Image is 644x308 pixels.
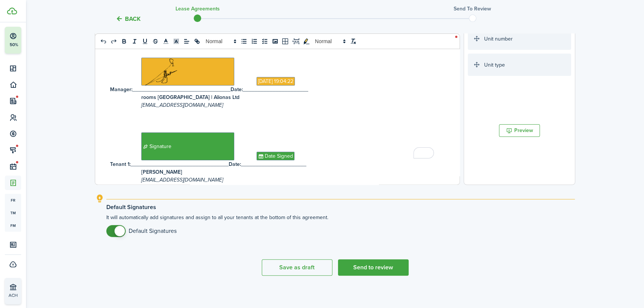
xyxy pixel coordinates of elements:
button: Back [116,15,141,23]
button: list: ordered [249,37,260,46]
img: website_grey.svg [12,19,18,25]
a: fr [5,194,21,206]
strong: Date: [231,86,243,93]
a: tm [5,206,21,219]
button: bold [119,37,129,46]
div: Domain Overview [28,44,67,49]
button: underline [140,37,150,46]
img: TenantCloud [7,7,17,15]
button: list: bullet [239,37,249,46]
p: 50% [9,42,19,48]
h3: Send to review [454,5,491,13]
button: Preview [499,124,540,137]
div: Domain: [DOMAIN_NAME] [19,19,82,25]
button: Save as draft [262,259,332,276]
button: pageBreak [291,37,301,46]
button: table-better [280,37,291,46]
strong: [PERSON_NAME] [141,168,182,176]
button: undo: undo [98,37,109,46]
button: link [192,37,202,46]
p: _________________________________ ______________________ [110,86,439,93]
strong: Date: [229,160,241,168]
i: [EMAIL_ADDRESS][DOMAIN_NAME] [141,101,223,109]
explanation-title: Default Signatures [106,204,575,211]
button: Send to review [338,259,409,276]
a: ACH [5,278,21,304]
a: fm [5,219,21,232]
img: tab_keywords_by_traffic_grey.svg [74,43,80,49]
p: ACH [9,292,52,299]
i: outline [95,194,104,203]
strong: Manager: [110,86,132,93]
button: 50% [5,27,67,54]
button: redo: redo [109,37,119,46]
strong: Tenant 1: [110,160,131,168]
button: strike [150,37,161,46]
strong: rooms [GEOGRAPHIC_DATA] | Alionas Ltd [141,93,239,101]
explanation-description: It will automatically add signatures and assign to all your tenants at the bottom of this agreement. [106,214,575,237]
img: tab_domain_overview_orange.svg [20,43,26,49]
h3: Lease Agreements [176,5,220,13]
div: Keywords by Traffic [82,44,125,49]
img: logo_orange.svg [12,12,18,18]
button: toggleMarkYellow: markYellow [301,37,312,46]
button: image [270,37,280,46]
button: list: check [260,37,270,46]
i: [EMAIL_ADDRESS][DOMAIN_NAME] [141,176,223,184]
div: v 4.0.25 [21,12,36,18]
button: italic [129,37,140,46]
button: clean [348,37,358,46]
p: _________________________________ ______________________ [110,160,439,168]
